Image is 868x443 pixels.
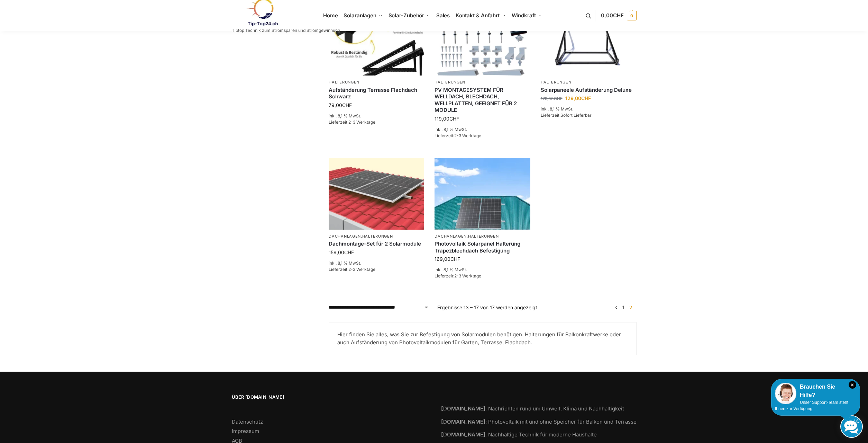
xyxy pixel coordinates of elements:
[581,95,591,101] span: CHF
[329,4,424,76] img: Aufständerung Terrasse Flachdach Schwarz
[344,249,354,255] span: CHF
[456,12,500,19] span: Kontakt & Anfahrt
[441,418,485,425] strong: [DOMAIN_NAME]
[362,234,393,239] a: Halterungen
[329,102,352,108] bdi: 79,00
[449,116,459,122] span: CHF
[329,234,361,239] a: Dachanlagen
[554,96,563,101] span: CHF
[541,4,636,76] img: Solarpaneele Aufständerung für Terrasse
[329,158,424,230] img: Halterung Solarpaneele Ziegeldach
[435,267,530,273] p: inkl. 8,1 % MwSt.
[348,267,375,272] span: 2-3 Werktage
[435,80,465,85] a: Halterungen
[329,304,429,311] select: Shop-Reihenfolge
[441,418,637,425] a: [DOMAIN_NAME]: Photovoltaik mit und ohne Speicher für Balkon und Terrasse
[435,256,460,262] bdi: 169,00
[613,12,624,19] span: CHF
[329,234,424,239] p: ,
[454,133,481,138] span: 2-3 Werktage
[435,273,481,278] span: Lieferzeit:
[541,113,592,118] span: Lieferzeit:
[441,431,597,438] a: [DOMAIN_NAME]: Nachhaltige Technik für moderne Haushalte
[435,87,530,114] a: PV MONTAGESYSTEM FÜR WELLDACH, BLECHDACH, WELLPLATTEN, GEEIGNET FÜR 2 MODULE
[435,133,481,138] span: Lieferzeit:
[775,400,848,411] span: Unser Support-Team steht Ihnen zur Verfügung
[601,5,636,26] a: 0,00CHF 0
[541,4,636,76] a: -28%Solarpaneele Aufständerung für Terrasse
[441,405,624,412] a: [DOMAIN_NAME]: Nachrichten rund um Umwelt, Klima und Nachhaltigkeit
[565,95,591,101] bdi: 129,00
[436,12,450,19] span: Sales
[232,428,259,434] a: Impressum
[329,113,424,119] p: inkl. 8,1 % MwSt.
[337,331,628,346] p: Hier finden Sie alles, was Sie zur Befestigung von Solarmodulen benötigen. Halterungen für Balkon...
[435,4,530,76] img: PV MONTAGESYSTEM FÜR WELLDACH, BLECHDACH, WELLPLATTEN, GEEIGNET FÜR 2 MODULE
[627,11,637,20] span: 0
[441,431,485,438] strong: [DOMAIN_NAME]
[614,304,619,311] a: ←
[389,12,424,19] span: Solar-Zubehör
[348,119,375,125] span: 2-3 Werktage
[454,273,481,278] span: 2-3 Werktage
[611,304,636,311] nav: Produkt-Seitennummerierung
[435,116,459,122] bdi: 119,00
[849,381,856,389] i: Schließen
[450,256,460,262] span: CHF
[329,119,375,125] span: Lieferzeit:
[435,158,530,230] img: Trapezdach Halterung
[329,240,424,247] a: Dachmontage-Set für 2 Solarmodule
[329,260,424,266] p: inkl. 8,1 % MwSt.
[329,80,359,85] a: Halterungen
[541,96,563,101] bdi: 179,00
[329,267,375,272] span: Lieferzeit:
[435,126,530,133] p: inkl. 8,1 % MwSt.
[342,102,352,108] span: CHF
[435,240,530,254] a: Photovoltaik Solarpanel Halterung Trapezblechdach Befestigung
[232,418,263,425] a: Datenschutz
[435,234,530,239] p: ,
[232,28,340,33] p: Tiptop Technik zum Stromsparen und Stromgewinnung
[601,12,623,19] span: 0,00
[435,234,467,239] a: Dachanlagen
[329,249,354,255] bdi: 159,00
[560,113,592,118] span: Sofort Lieferbar
[775,383,856,399] div: Brauchen Sie Hilfe?
[541,87,636,94] a: Solarpaneele Aufständerung Deluxe
[512,12,536,19] span: Windkraft
[468,234,499,239] a: Halterungen
[344,12,376,19] span: Solaranlagen
[437,304,537,311] p: Ergebnisse 13 – 17 von 17 werden angezeigt
[775,383,796,404] img: Customer service
[232,394,427,401] span: Über [DOMAIN_NAME]
[329,87,424,100] a: Aufständerung Terrasse Flachdach Schwarz
[541,106,636,112] p: inkl. 8,1 % MwSt.
[621,304,626,310] a: Seite 1
[628,304,634,310] span: Seite 2
[541,80,572,85] a: Halterungen
[441,405,485,412] strong: [DOMAIN_NAME]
